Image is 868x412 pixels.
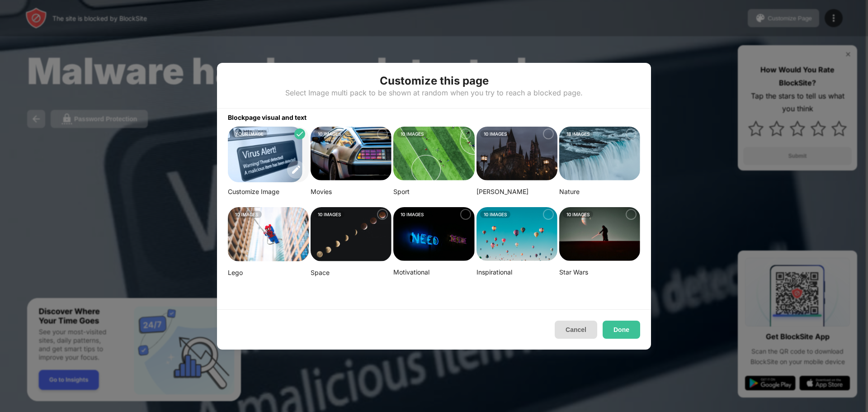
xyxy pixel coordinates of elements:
[563,211,593,218] div: 10 IMAGES
[231,130,267,137] div: YOUR IMAGE
[476,207,557,261] img: ian-dooley-DuBNA1QMpPA-unsplash-small.png
[480,130,510,137] div: 10 IMAGES
[559,127,640,181] img: aditya-chinchure-LtHTe32r_nA-unsplash.png
[559,268,640,276] div: Star Wars
[217,109,651,121] div: Blockpage visual and text
[559,188,640,196] div: Nature
[393,207,474,261] img: alexis-fauvet-qfWf9Muwp-c-unsplash-small.png
[314,130,344,137] div: 10 IMAGES
[314,211,344,218] div: 10 IMAGES
[228,188,309,196] div: Customize Image
[393,268,474,276] div: Motivational
[231,211,262,218] div: 10 IMAGES
[311,269,392,277] div: Space
[480,211,510,218] div: 10 IMAGES
[559,207,640,261] img: image-22-small.png
[311,127,392,181] img: image-26.png
[380,74,489,88] div: Customize this page
[228,127,302,183] img: 9k=
[476,127,557,181] img: aditya-vyas-5qUJfO4NU4o-unsplash-small.png
[311,207,392,262] img: linda-xu-KsomZsgjLSA-unsplash.png
[295,129,304,138] img: check.svg
[397,211,427,218] div: 10 IMAGES
[603,321,640,339] button: Done
[563,130,593,137] div: 18 IMAGES
[228,269,309,277] div: Lego
[397,130,427,137] div: 10 IMAGES
[285,88,583,97] div: Select Image multi pack to be shown at random when you try to reach a blocked page.
[476,268,557,276] div: Inspirational
[393,188,474,196] div: Sport
[555,321,597,339] button: Cancel
[476,188,557,196] div: [PERSON_NAME]
[228,207,309,261] img: mehdi-messrro-gIpJwuHVwt0-unsplash-small.png
[311,188,392,196] div: Movies
[393,127,474,181] img: jeff-wang-p2y4T4bFws4-unsplash-small.png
